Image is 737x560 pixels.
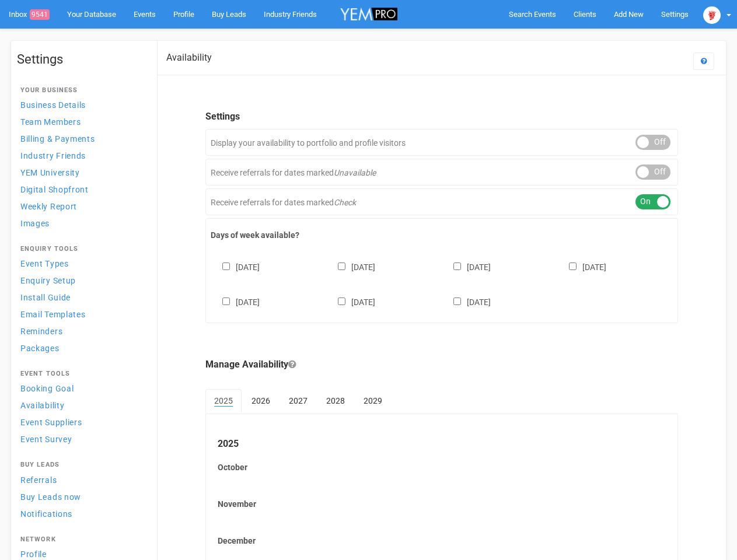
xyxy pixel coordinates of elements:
a: Billing & Payments [17,131,145,146]
a: Event Suppliers [17,414,145,430]
span: Install Guide [20,293,71,302]
input: [DATE] [222,262,230,270]
legend: Manage Availability [205,358,678,372]
label: November [218,498,666,510]
div: Display your availability to portfolio and profile visitors [205,129,678,156]
span: Notifications [20,509,72,519]
a: Enquiry Setup [17,272,145,288]
a: Email Templates [17,306,145,322]
a: Buy Leads now [17,489,145,505]
input: [DATE] [453,297,461,305]
a: 2028 [317,389,354,412]
a: Digital Shopfront [17,181,145,197]
h4: Buy Leads [20,461,142,468]
label: [DATE] [211,295,260,308]
a: YEM University [17,164,145,180]
h4: Your Business [20,87,142,94]
img: open-uri20250107-2-1pbi2ie [703,6,721,24]
a: Event Types [17,256,145,271]
span: Team Members [20,117,81,127]
a: Availability [17,397,145,413]
h1: Settings [17,52,145,66]
label: October [218,461,666,473]
span: Enquiry Setup [20,276,76,285]
span: YEM University [20,168,80,177]
h2: Availability [166,52,212,63]
label: [DATE] [442,260,491,273]
span: Add New [614,10,644,19]
a: Install Guide [17,289,145,305]
input: [DATE] [569,262,577,270]
a: 2029 [355,389,391,412]
legend: 2025 [218,437,666,451]
a: 2026 [243,389,279,412]
h4: Network [20,536,142,543]
em: Check [334,198,356,207]
a: Reminders [17,323,145,339]
a: Images [17,215,145,231]
label: [DATE] [442,295,491,308]
label: December [218,535,666,547]
div: Receive referrals for dates marked [205,188,678,215]
a: Booking Goal [17,380,145,396]
a: Event Survey [17,431,145,447]
label: [DATE] [326,295,375,308]
span: Reminders [20,327,62,336]
input: [DATE] [453,262,461,270]
span: Event Suppliers [20,418,82,427]
a: Weekly Report [17,198,145,214]
span: Event Types [20,259,69,268]
span: Event Survey [20,435,72,444]
a: 2025 [205,389,242,414]
span: Availability [20,401,64,410]
span: Weekly Report [20,202,77,211]
span: Booking Goal [20,384,74,393]
a: Referrals [17,472,145,488]
span: Search Events [509,10,556,19]
span: Business Details [20,100,86,110]
span: Packages [20,344,60,353]
span: Images [20,219,50,228]
input: [DATE] [338,262,345,270]
a: Packages [17,340,145,356]
input: [DATE] [338,297,345,305]
a: 2027 [280,389,316,412]
span: 9541 [30,9,50,20]
span: Digital Shopfront [20,185,89,194]
h4: Enquiry Tools [20,246,142,253]
span: Email Templates [20,310,86,319]
a: Business Details [17,97,145,113]
input: [DATE] [222,297,230,305]
a: Team Members [17,114,145,129]
em: Unavailable [334,168,376,177]
div: Receive referrals for dates marked [205,159,678,185]
a: Notifications [17,506,145,521]
span: Billing & Payments [20,134,95,143]
a: Industry Friends [17,148,145,163]
label: [DATE] [557,260,606,273]
span: Clients [574,10,596,19]
legend: Settings [205,110,678,124]
label: [DATE] [326,260,375,273]
label: Days of week available? [211,229,673,241]
label: [DATE] [211,260,260,273]
h4: Event Tools [20,370,142,377]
